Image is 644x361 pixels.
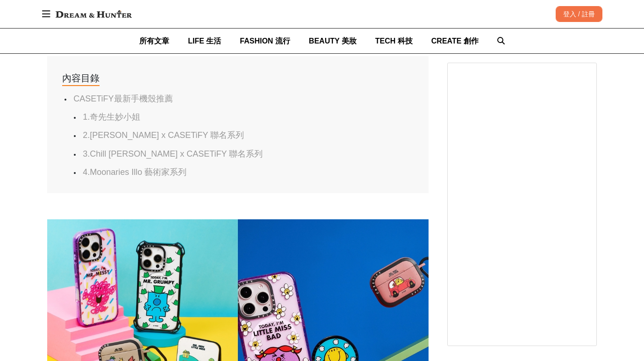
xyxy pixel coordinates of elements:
span: TECH 科技 [375,37,413,45]
a: FASHION 流行 [240,29,290,53]
a: 2.[PERSON_NAME] x CASETiFY 聯名系列 [83,130,244,140]
div: 內容目錄 [62,71,100,86]
img: Dream & Hunter [51,6,136,22]
div: 登入 / 註冊 [556,6,602,22]
a: TECH 科技 [375,29,413,53]
a: 所有文章 [139,29,169,53]
span: 所有文章 [139,37,169,45]
a: BEAUTY 美妝 [309,29,357,53]
span: FASHION 流行 [240,37,290,45]
a: CREATE 創作 [431,29,479,53]
a: 4.Moonaries Illo 藝術家系列 [83,167,186,177]
a: 1.奇先生妙小姐 [83,112,140,122]
span: LIFE 生活 [188,37,221,45]
a: CASETiFY最新手機殼推薦 [73,94,172,103]
span: CREATE 創作 [431,37,479,45]
a: 3.Chill [PERSON_NAME] x CASETiFY 聯名系列 [83,149,263,159]
a: LIFE 生活 [188,29,221,53]
span: BEAUTY 美妝 [309,37,357,45]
